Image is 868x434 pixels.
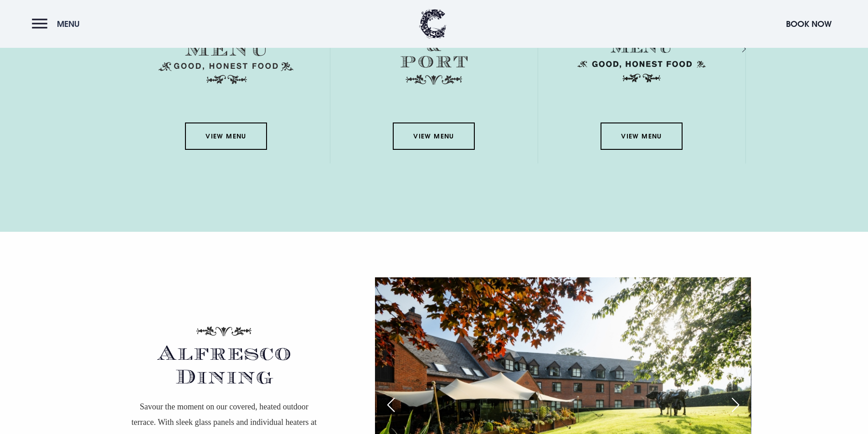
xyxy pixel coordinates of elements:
img: Clandeboye Lodge [419,9,447,39]
button: Menu [32,14,84,34]
h2: Alfresco Dining [117,349,331,390]
a: View Menu [185,123,267,150]
div: Next slide [724,395,747,415]
div: Next slide [730,42,739,56]
div: Previous slide [380,395,402,415]
button: Book Now [781,14,836,34]
a: View Menu [393,123,475,150]
span: Menu [57,19,80,29]
a: View Menu [601,123,683,150]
